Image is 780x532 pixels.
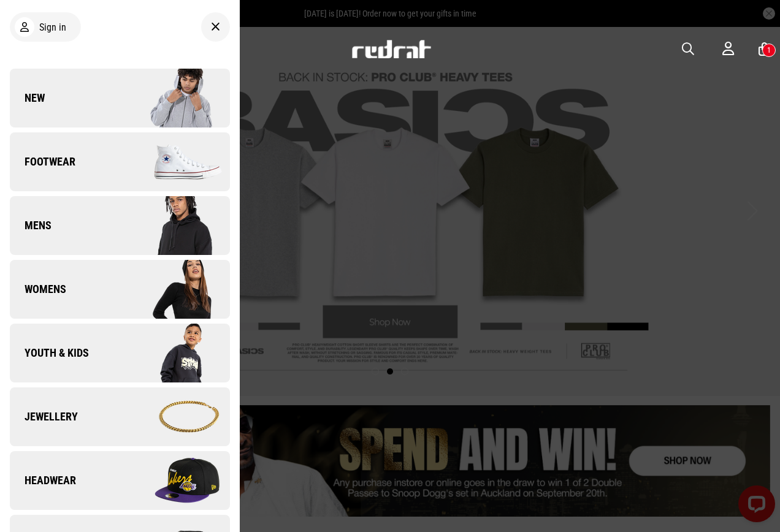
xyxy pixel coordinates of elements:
[120,259,229,320] img: Company
[120,195,229,256] img: Company
[120,67,229,129] img: Company
[10,196,230,255] a: Mens Company
[39,21,66,33] span: Sign in
[10,409,78,424] span: Jewellery
[10,473,76,488] span: Headwear
[10,346,89,360] span: Youth & Kids
[10,282,66,297] span: Womens
[10,69,230,127] a: New Company
[10,218,52,233] span: Mens
[10,91,45,105] span: New
[759,43,770,56] a: 1
[120,131,229,192] img: Company
[10,132,230,191] a: Footwear Company
[120,450,229,511] img: Company
[10,324,230,382] a: Youth & Kids Company
[10,451,230,510] a: Headwear Company
[351,40,432,58] img: Redrat logo
[10,260,230,319] a: Womens Company
[10,387,230,446] a: Jewellery Company
[767,46,771,55] div: 1
[120,322,229,384] img: Company
[120,386,229,447] img: Company
[10,5,47,42] button: Open LiveChat chat widget
[10,154,75,169] span: Footwear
